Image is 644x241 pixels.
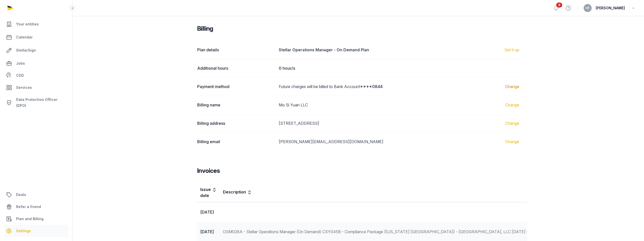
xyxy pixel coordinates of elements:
span: HF [586,7,590,10]
dt: Billing email [197,139,275,145]
a: CDD [4,70,68,81]
span: 8 [556,3,562,8]
span: [PERSON_NAME] [596,5,625,11]
a: Your entities [4,18,68,30]
strong: 0 hour/s [279,66,295,71]
dt: Additional hours [197,65,275,71]
a: Data Protection Officer (DPO) [4,95,68,111]
a: Settings [4,225,68,237]
a: Change [505,84,519,90]
a: Change [505,102,519,108]
a: Jobs [4,57,68,69]
div: Issue date [200,186,217,198]
a: Change [505,120,519,126]
a: Refer a friend [4,201,68,213]
span: Your entities [16,21,39,27]
span: Jobs [16,60,25,66]
div: Set it up [504,47,519,53]
h3: Invoices [197,167,220,175]
span: Services [16,85,32,91]
span: StellarSign [16,47,36,53]
span: Deals [16,192,26,198]
span: Future charges will be billed to Bank Account [279,84,383,89]
span: Calendar [16,34,33,40]
a: StellarSign [4,44,68,56]
strong: Stellar Operations Manager - On Demand Plan [279,47,369,52]
a: Calendar [4,31,68,43]
dt: Payment method [197,84,275,90]
dt: Billing address [197,120,275,126]
span: Settings [16,228,31,234]
a: Change [505,139,519,145]
dd: Mo Si Yuan LLC [279,102,519,108]
span: CDD [16,72,24,78]
dd: [PERSON_NAME][EMAIL_ADDRESS][DOMAIN_NAME] [279,139,519,145]
h3: Billing [197,25,213,33]
dt: Billing name [197,102,275,108]
a: Plan and Billing [4,213,68,225]
span: Refer a friend [16,204,41,210]
span: Plan and Billing [16,216,44,222]
dd: [STREET_ADDRESS] [279,120,519,126]
td: [DATE] [197,202,220,222]
a: Services [4,82,68,94]
a: Deals [4,189,68,201]
div: Description [223,189,252,196]
span: Data Protection Officer (DPO) [16,97,66,109]
dt: Plan details [197,47,275,53]
iframe: Chat Widget [619,217,644,241]
button: HF [584,4,592,12]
